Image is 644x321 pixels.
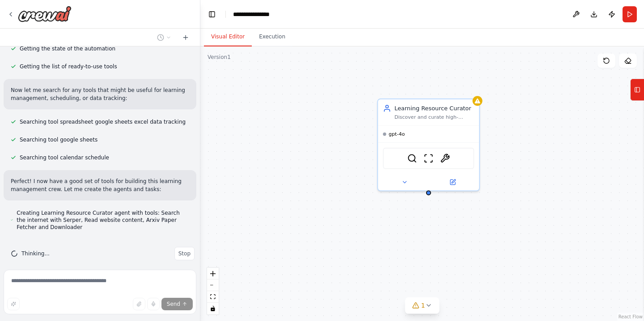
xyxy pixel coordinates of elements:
span: Creating Learning Resource Curator agent with tools: Search the internet with Serper, Read websit... [17,209,189,231]
button: toggle interactivity [207,303,219,314]
div: Learning Resource Curator [394,104,474,112]
img: ArxivPaperTool [440,154,450,163]
button: Stop [174,247,195,260]
img: Logo [18,6,72,22]
button: 1 [405,297,440,314]
button: Send [161,298,193,310]
button: Upload files [133,298,145,310]
button: Hide left sidebar [206,8,218,21]
button: zoom out [207,279,219,291]
span: Searching tool calendar schedule [20,154,109,161]
img: ScrapeWebsiteTool [424,154,433,163]
div: Discover and curate high-quality, personalized learning resources for {subject} based on learning... [394,114,474,121]
p: Now let me search for any tools that might be useful for learning management, scheduling, or data... [11,86,189,102]
span: Searching tool google sheets [20,136,97,143]
p: Perfect! I now have a good set of tools for building this learning management crew. Let me create... [11,177,189,193]
button: Switch to previous chat [153,32,175,43]
button: Open in side panel [429,177,476,187]
button: Execution [252,28,292,46]
span: Getting the list of ready-to-use tools [20,63,117,70]
span: Searching tool spreadsheet google sheets excel data tracking [20,118,186,125]
div: React Flow controls [207,268,219,314]
button: Start a new chat [178,32,193,43]
span: Getting the state of the automation [20,45,115,52]
nav: breadcrumb [233,10,279,19]
span: Thinking... [21,250,50,257]
div: Learning Resource CuratorDiscover and curate high-quality, personalized learning resources for {s... [377,99,480,192]
span: gpt-4o [389,131,405,138]
button: zoom in [207,268,219,279]
button: Improve this prompt [7,298,20,310]
a: React Flow attribution [619,314,643,319]
span: 1 [421,301,425,310]
span: Send [167,300,180,308]
span: Stop [178,250,191,257]
button: fit view [207,291,219,303]
button: Click to speak your automation idea [147,298,160,310]
div: Version 1 [208,54,231,61]
button: Visual Editor [204,28,252,46]
img: SerperDevTool [407,154,417,163]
